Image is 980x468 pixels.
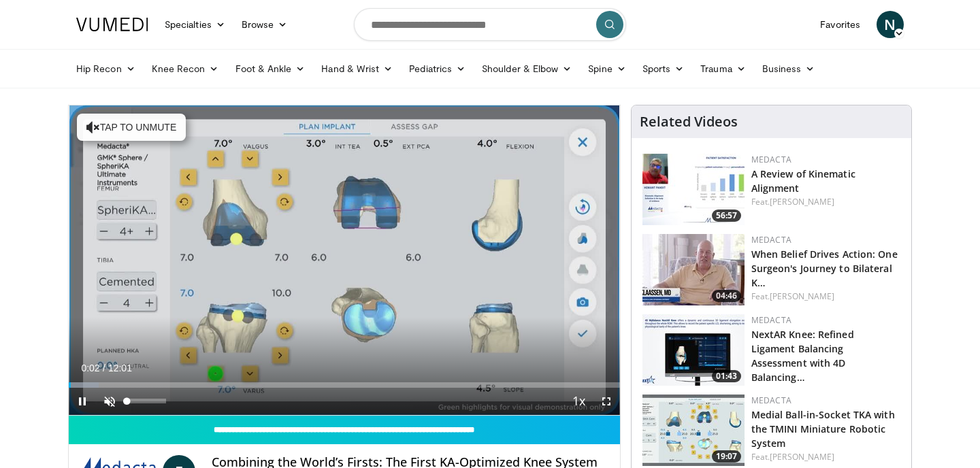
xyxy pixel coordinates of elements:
button: Unmute [96,388,123,415]
video-js: Video Player [69,105,620,416]
span: 12:01 [108,363,132,373]
div: Volume Level [127,399,165,403]
img: e4c7c2de-3208-4948-8bee-7202992581dd.150x105_q85_crop-smart_upscale.jpg [642,395,745,466]
button: Pause [69,388,96,415]
a: Medacta [751,314,791,326]
a: Knee Recon [144,55,227,82]
div: Feat. [751,451,900,463]
input: Search topics, interventions [354,8,626,41]
a: [PERSON_NAME] [770,290,834,302]
span: 56:57 [712,210,741,222]
a: 56:57 [642,154,745,225]
span: 19:07 [712,450,741,463]
a: [PERSON_NAME] [770,196,834,207]
div: Progress Bar [69,382,620,388]
a: 01:43 [642,314,745,386]
button: Fullscreen [593,388,620,415]
img: f98fa1a1-3411-4bfe-8299-79a530ffd7ff.150x105_q85_crop-smart_upscale.jpg [642,154,745,225]
a: Favorites [812,11,868,38]
a: Trauma [692,55,754,82]
a: 04:46 [642,234,745,305]
a: Pediatrics [401,55,474,82]
div: Feat. [751,196,900,208]
img: VuMedi Logo [76,18,148,31]
span: 01:43 [712,370,741,382]
a: NextAR Knee: Refined Ligament Balancing Assessment with 4D Balancing… [751,328,854,384]
span: 0:02 [81,363,99,373]
a: Sports [634,55,693,82]
h4: Related Videos [640,114,738,130]
div: Feat. [751,290,900,303]
a: Medial Ball-in-Socket TKA with the TMINI Miniature Robotic System [751,408,895,450]
img: 6a8baa29-1674-4a99-9eca-89e914d57116.150x105_q85_crop-smart_upscale.jpg [642,314,745,386]
a: When Belief Drives Action: One Surgeon's Journey to Bilateral K… [751,248,898,289]
a: [PERSON_NAME] [770,451,834,463]
span: / [103,363,105,373]
span: 04:46 [712,290,741,302]
button: Tap to unmute [77,114,186,141]
button: Playback Rate [566,388,593,415]
a: 19:07 [642,395,745,466]
a: Hand & Wrist [313,55,401,82]
a: Hip Recon [68,55,144,82]
a: Foot & Ankle [227,55,314,82]
a: N [877,11,904,38]
a: Medacta [751,154,791,165]
a: Shoulder & Elbow [474,55,580,82]
a: Medacta [751,395,791,406]
a: Medacta [751,234,791,246]
a: Spine [580,55,634,82]
a: Browse [233,11,296,38]
a: Specialties [157,11,233,38]
a: A Review of Kinematic Alignment [751,167,855,195]
a: Business [754,55,823,82]
img: e7443d18-596a-449b-86f2-a7ae2f76b6bd.150x105_q85_crop-smart_upscale.jpg [642,234,745,305]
